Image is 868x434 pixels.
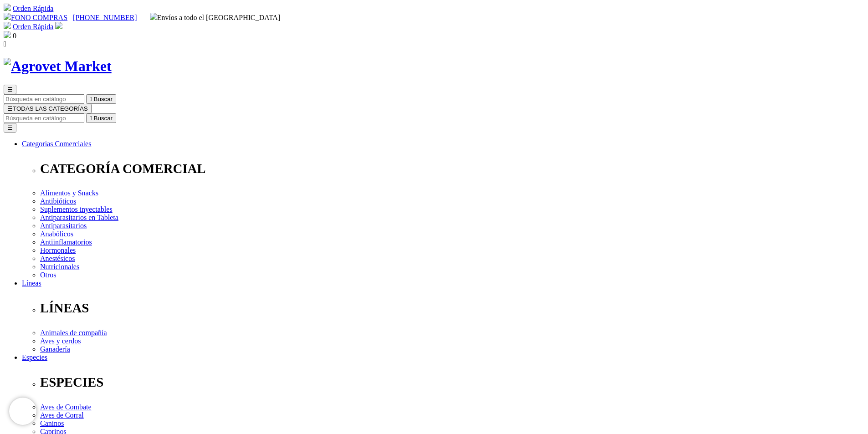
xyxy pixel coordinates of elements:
a: Antiparasitarios [40,222,87,230]
span: Envíos a todo el [GEOGRAPHIC_DATA] [150,14,281,21]
button: ☰TODAS LAS CATEGORÍAS [4,104,92,113]
a: Antibióticos [40,197,76,205]
img: Agrovet Market [4,58,112,75]
a: Animales de compañía [40,329,107,337]
img: delivery-truck.svg [150,13,157,20]
a: Líneas [22,279,41,287]
img: user.svg [55,22,62,29]
a: [PHONE_NUMBER] [73,14,137,21]
a: Orden Rápida [13,23,53,31]
p: ESPECIES [40,375,864,390]
span: ☰ [7,105,13,112]
a: Anabólicos [40,230,73,238]
a: Otros [40,271,56,279]
a: Hormonales [40,246,76,254]
a: FONO COMPRAS [4,14,67,21]
img: shopping-cart.svg [4,22,11,29]
a: Anestésicos [40,255,75,262]
a: Aves de Corral [40,411,84,419]
p: CATEGORÍA COMERCIAL [40,161,864,176]
button: ☰ [4,85,16,94]
a: Antiparasitarios en Tableta [40,214,118,221]
input: Buscar [4,94,84,104]
a: Caninos [40,419,64,427]
a: Ganadería [40,345,70,353]
iframe: Brevo live chat [9,398,36,425]
button:  Buscar [86,94,116,104]
a: Orden Rápida [13,5,53,12]
img: phone.svg [4,13,11,20]
input: Buscar [4,113,84,123]
span: 0 [13,32,16,40]
a: Suplementos inyectables [40,205,113,213]
a: Nutricionales [40,263,79,271]
a: Aves y cerdos [40,337,81,345]
img: shopping-bag.svg [4,31,11,38]
a: Alimentos y Snacks [40,189,98,197]
span: Buscar [94,96,113,102]
span: Buscar [94,115,113,122]
i:  [4,40,6,48]
p: LÍNEAS [40,301,864,316]
a: Especies [22,353,47,361]
i:  [90,96,92,102]
a: Acceda a su cuenta de cliente [55,23,62,31]
img: shopping-cart.svg [4,4,11,11]
span: ☰ [7,86,13,93]
button: ☰ [4,123,16,133]
a: Aves de Combate [40,403,92,411]
button:  Buscar [86,113,116,123]
a: Categorías Comerciales [22,140,91,148]
i:  [90,115,92,122]
a: Antiinflamatorios [40,238,92,246]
